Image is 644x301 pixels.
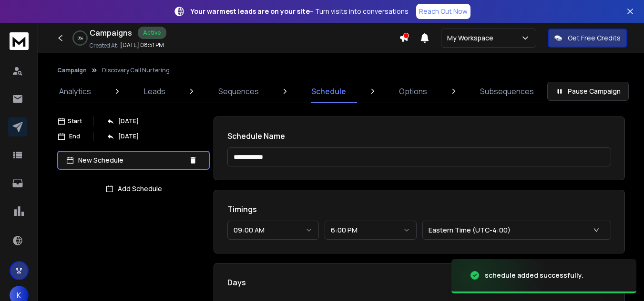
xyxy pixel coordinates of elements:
h1: Days [227,277,611,288]
div: schedule added successfully. [485,271,583,280]
p: Created At: [90,42,118,49]
p: [DATE] [118,133,139,140]
a: Sequences [213,80,265,103]
a: Schedule [306,80,352,103]
p: End [69,133,80,140]
p: Options [399,86,427,97]
button: Pause Campaign [547,82,629,101]
p: New Schedule [78,155,185,165]
button: Get Free Credits [548,29,627,48]
p: My Workspace [447,33,497,43]
p: [DATE] [118,117,139,125]
button: 09:00 AM [227,221,319,240]
p: – Turn visits into conversations [191,7,409,16]
button: Add Schedule [57,179,210,198]
h1: Campaigns [90,27,132,39]
p: [DATE] 08:51 PM [120,41,164,49]
p: Analytics [59,86,91,97]
p: Schedule [311,86,346,97]
p: Subsequences [480,86,534,97]
button: Campaign [57,67,87,74]
a: Reach Out Now [416,4,470,19]
h1: Schedule Name [227,130,611,142]
img: logo [10,32,29,50]
p: Leads [144,86,165,97]
p: 0 % [78,35,83,41]
a: Analytics [53,80,97,103]
a: Options [393,80,433,103]
p: Reach Out Now [419,7,468,16]
div: Active [138,27,166,39]
strong: Your warmest leads are on your site [191,7,310,16]
p: Eastern Time (UTC-4:00) [429,225,514,235]
p: Sequences [218,86,259,97]
p: Discovary Call Nurtering [102,67,170,74]
h1: Timings [227,204,611,215]
button: 6:00 PM [325,221,416,240]
a: Leads [138,80,171,103]
p: Start [68,117,82,125]
a: Subsequences [474,80,540,103]
p: Get Free Credits [568,33,621,43]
